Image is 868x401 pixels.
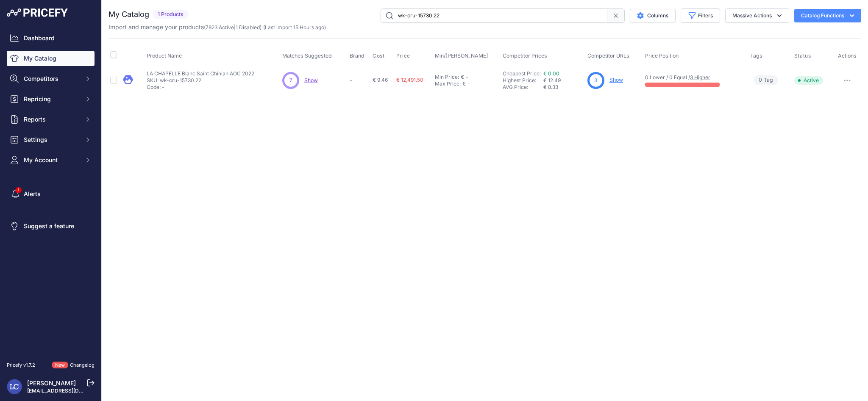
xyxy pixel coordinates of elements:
p: Import and manage your products [108,23,326,31]
span: 0 [759,76,762,84]
a: Cheapest Price: [503,70,541,77]
span: Tags [750,53,762,59]
p: LA CHAPELLE Blanc Saint Chinian AOC 2022 [147,70,254,77]
button: Price [396,53,412,59]
span: 7 [289,77,292,84]
button: Columns [630,9,676,22]
span: Price Position [645,53,679,59]
span: Cost [373,53,384,59]
a: Changelog [70,362,95,368]
a: Alerts [7,186,95,202]
span: Actions [838,53,857,59]
button: Reports [7,112,95,127]
div: € [462,80,466,87]
button: Repricing [7,91,95,107]
span: Competitor Prices [503,53,547,59]
span: Competitor URLs [587,53,629,59]
div: - [466,80,470,87]
div: Max Price: [435,80,461,87]
span: € 12.49 [543,77,561,83]
a: [EMAIL_ADDRESS][DOMAIN_NAME] [27,387,116,394]
button: Status [794,53,813,59]
span: Matches Suggested [282,53,332,59]
div: Highest Price: [503,77,543,84]
span: Settings [24,136,79,144]
button: Competitors [7,71,95,86]
div: Pricefy v1.7.2 [7,362,35,369]
button: Settings [7,132,95,147]
a: 3 Higher [690,74,710,80]
a: € 0.00 [543,70,559,77]
a: Dashboard [7,30,95,46]
span: € 9.46 [373,77,388,83]
span: New [52,362,68,369]
a: Show [609,77,623,83]
p: - [350,77,369,84]
div: AVG Price: [503,84,543,91]
a: Show [304,77,318,83]
span: (Last import 15 Hours ago) [263,24,326,30]
button: Cost [373,53,386,59]
span: 1 Products [153,10,189,19]
span: ( | ) [204,24,262,30]
span: Repricing [24,95,79,103]
span: Product Name [147,53,182,59]
div: Min Price: [435,74,459,80]
a: 7823 Active [206,24,234,30]
a: 1 Disabled [236,24,260,30]
span: Price [396,53,410,59]
span: Tag [754,75,778,85]
span: Competitors [24,75,79,83]
span: Status [794,53,811,59]
button: Massive Actions [725,8,789,23]
button: Filters [681,8,720,23]
img: Pricefy Logo [7,8,68,17]
div: - [464,74,468,80]
span: Brand [350,53,364,59]
p: Code: - [147,84,254,91]
span: Active [794,76,823,85]
button: My Account [7,152,95,168]
span: € 12,491.50 [396,77,423,83]
span: Min/[PERSON_NAME] [435,53,488,59]
p: 0 Lower / 0 Equal / [645,74,742,81]
button: Catalog Functions [794,9,861,22]
p: SKU: wk-cru-15730.22 [147,77,254,84]
a: [PERSON_NAME] [27,379,76,387]
a: My Catalog [7,51,95,66]
a: Suggest a feature [7,218,95,234]
span: 3 [594,77,597,84]
div: € 8.33 [543,84,584,91]
span: My Account [24,156,79,164]
input: Search [381,8,607,23]
div: € [461,74,464,80]
nav: Sidebar [7,30,95,351]
h2: My Catalog [108,8,149,20]
span: Reports [24,115,79,124]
